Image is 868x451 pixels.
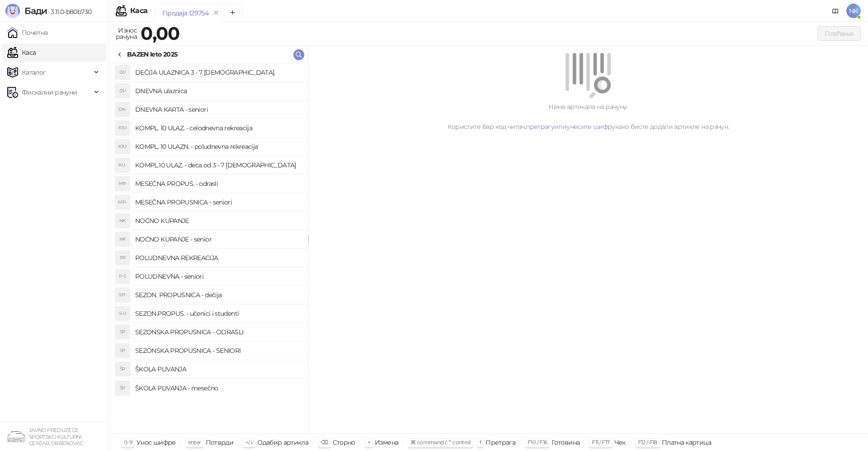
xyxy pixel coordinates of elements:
span: ↑/↓ [245,439,253,446]
span: 3.11.0-b80b730 [47,8,91,16]
span: NK [846,4,861,18]
small: JAVNO PREDUZEĆE SPORTSKO KULTURNI CENTAR, OBRENOVAC [29,427,83,446]
button: Плаћање [817,26,861,41]
div: S-U [115,306,130,321]
h4: DNEVNA KARTA - seniori [135,102,301,117]
h4: NOĆNO KUPANJE [135,214,301,228]
h4: KOMPL. 10 ULAZN. - poludnevna rekreacija [135,139,301,154]
a: Каса [7,43,36,62]
h4: SEZONSKA PROPUSNICA - SENIORI [135,343,301,358]
h4: MESEČNA PROPUSNICA - seniori [135,195,301,209]
div: K1U [115,121,130,135]
a: претрагу [526,123,554,131]
div: NK [115,214,130,228]
span: 0-9 [124,439,132,446]
span: Бади [24,5,47,16]
h4: SEZON.PROPUS. - učenici i studenti [135,306,301,321]
div: MP [115,176,130,191]
div: P-S [115,269,130,284]
div: SP [115,343,130,358]
div: Каса [130,7,147,14]
h4: POLUDNEVNA REKREACIJA [135,251,301,265]
div: ŠP [115,362,130,376]
div: Нема артикала на рачуну. Користите бар код читач, или како бисте додали артикле на рачун. [319,102,857,132]
div: Сторно [333,437,355,448]
button: remove [210,9,222,17]
div: KU- [115,158,130,172]
div: BAZEN leto 2025 [127,49,177,59]
div: DU [115,65,130,80]
a: Документација [828,4,843,18]
span: ⌘ command / ⌃ control [410,439,471,446]
div: DK- [115,102,130,117]
span: f [480,439,481,446]
strong: 0,00 [141,22,179,44]
h4: KOMPL.10 ULAZ. - deca od 3 - 7 [DEMOGRAPHIC_DATA] [135,158,301,172]
span: F11 / F17 [592,439,609,446]
h4: KOMPL. 10 ULAZ. - celodnevna rekreacija [135,121,301,135]
div: ŠP [115,381,130,395]
div: grid [109,63,308,433]
img: 64x64-companyLogo-4a28e1f8-f217-46d7-badd-69a834a81aaf.png [7,427,25,446]
span: enter [188,439,201,446]
div: Одабир артикла [257,437,308,448]
span: + [368,439,370,446]
span: Фискални рачуни [22,83,77,101]
h4: ŠKOLA PLIVANJA - mesečno [135,381,301,395]
h4: ŠKOLA PLIVANJA [135,362,301,376]
span: F12 / F18 [638,439,657,446]
div: Готовина [552,437,580,448]
div: MP- [115,195,130,209]
div: PR [115,251,130,265]
h4: MESEČNA PROPUS. - odrasli [135,176,301,191]
h4: DNEVNA ulaznica [135,84,301,98]
div: NK [115,232,130,247]
h4: POLUDNEVNA - seniori [135,269,301,284]
div: Платна картица [662,437,711,448]
h4: SEZON. PROPUSNICA - dečija [135,288,301,302]
div: Унос шифре [137,437,176,448]
div: Износ рачуна [114,24,139,43]
div: SP [115,325,130,339]
h4: DEČIJA ULAZNICA 3 - 7 [DEMOGRAPHIC_DATA]. [135,65,301,80]
div: Потврди [206,437,234,448]
h4: SEZONSKA PROPUSNICA - ODRASLI [135,325,301,339]
div: Продаја 129754 [162,8,208,18]
a: унесите шифру [566,123,615,131]
div: K1U [115,139,130,154]
img: Logo [5,4,20,18]
div: SP- [115,288,130,302]
a: Почетна [7,24,48,42]
h4: NOĆNO KUPANJE - senior [135,232,301,247]
div: Измена [375,437,398,448]
div: Претрага [486,437,515,448]
span: F10 / F16 [528,439,547,446]
span: ⌫ [321,439,328,446]
span: Каталог [22,63,46,81]
div: Чек [614,437,626,448]
div: DU [115,84,130,98]
button: Add tab [224,4,242,22]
